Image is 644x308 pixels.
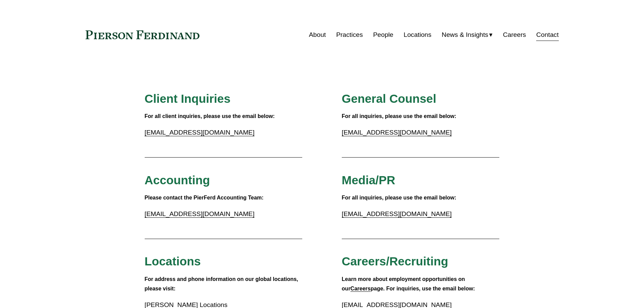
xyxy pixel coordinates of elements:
[342,173,395,187] span: Media/PR
[351,286,371,291] a: Careers
[145,92,231,105] span: Client Inquiries
[371,286,475,291] strong: page. For inquiries, use the email below:
[404,28,431,41] a: Locations
[442,29,488,41] span: News & Insights
[342,195,456,200] strong: For all inquiries, please use the email below:
[442,28,493,41] a: folder dropdown
[145,129,255,136] a: [EMAIL_ADDRESS][DOMAIN_NAME]
[342,276,467,292] strong: Learn more about employment opportunities on our
[145,210,255,217] a: [EMAIL_ADDRESS][DOMAIN_NAME]
[145,276,300,292] strong: For address and phone information on our global locations, please visit:
[536,28,558,41] a: Contact
[145,173,210,187] span: Accounting
[342,255,448,268] span: Careers/Recruiting
[342,210,452,217] a: [EMAIL_ADDRESS][DOMAIN_NAME]
[342,129,452,136] a: [EMAIL_ADDRESS][DOMAIN_NAME]
[342,113,456,119] strong: For all inquiries, please use the email below:
[503,28,526,41] a: Careers
[145,113,275,119] strong: For all client inquiries, please use the email below:
[342,92,436,105] span: General Counsel
[336,28,363,41] a: Practices
[373,28,393,41] a: People
[145,195,264,200] strong: Please contact the PierFerd Accounting Team:
[145,255,201,268] span: Locations
[309,28,326,41] a: About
